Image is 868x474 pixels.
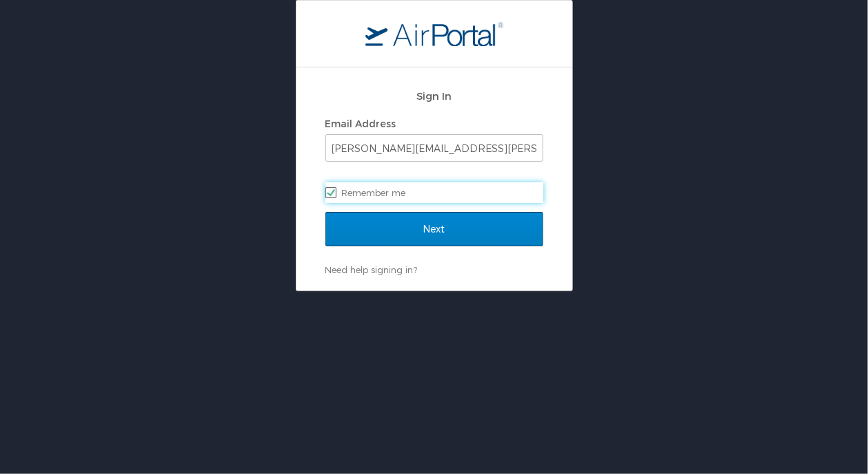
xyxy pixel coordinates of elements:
[325,264,418,275] a: Need help signing in?
[325,88,543,104] h2: Sign In
[325,118,396,129] label: Email Address
[325,212,543,246] input: Next
[365,21,503,46] img: logo
[325,182,543,203] label: Remember me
